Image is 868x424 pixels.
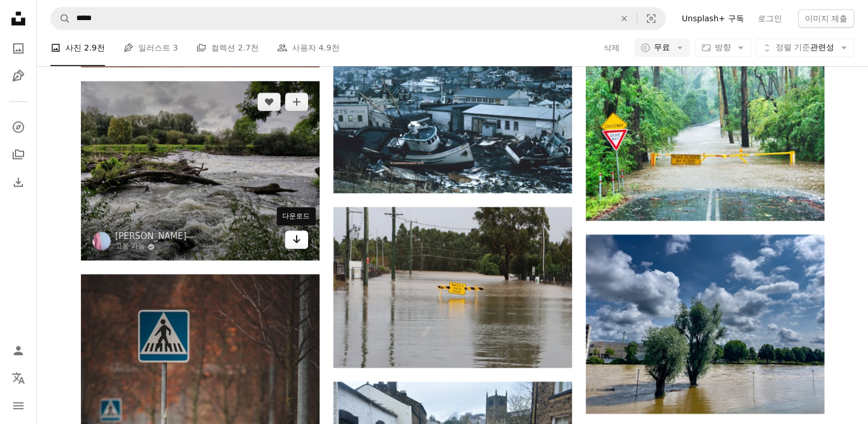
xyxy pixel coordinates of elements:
[7,394,30,417] button: 메뉴
[277,30,340,67] a: 사용자 4.9천
[776,43,834,54] span: 관련성
[586,60,824,221] img: 회색 콘크리트 도로의 노란색 주의 젖은 도로 표지판
[586,318,824,329] a: 중간에 나무가 있는 침수 지역
[675,9,750,28] a: Unsplash+ 구독
[637,7,665,29] button: 시각적 검색
[7,143,30,166] a: 컬렉션
[634,39,690,57] button: 무료
[277,207,316,225] div: 다운로드
[333,282,572,292] a: 노란색 표지판이있는 침수 된 거리
[751,9,789,28] a: 로그인
[196,30,259,67] a: 컬렉션 2.7천
[586,234,824,414] img: 중간에 나무가 있는 침수 지역
[92,232,111,250] img: Nazrin Babashova의 프로필로 이동
[7,115,30,138] a: 탐색
[798,9,854,28] button: 이미지 제출
[776,43,810,52] span: 정렬 기준
[285,230,308,249] a: 다운로드
[695,39,751,57] button: 방향
[123,30,178,67] a: 일러스트 3
[258,92,281,111] button: 좋아요
[115,230,187,242] a: [PERSON_NAME]
[333,207,572,368] img: 노란색 표지판이있는 침수 된 거리
[612,7,637,29] button: 삭제
[333,34,572,193] img: 낮에는 검은 모래 위에 흰색과 갈색 보트
[7,37,30,60] a: 사진
[318,42,339,55] span: 4.9천
[654,43,670,54] span: 무료
[115,242,187,251] a: 고용 가능
[756,39,854,57] button: 정렬 기준관련성
[7,7,30,32] a: 홈 — Unsplash
[7,64,30,87] a: 일러스트
[173,42,178,55] span: 3
[51,7,71,29] button: Unsplash 검색
[7,367,30,390] button: 언어
[7,171,30,194] a: 다운로드 내역
[81,165,320,176] a: 강에 갈색 나무 통나무
[603,39,620,57] button: 삭제
[238,42,259,55] span: 2.7천
[586,135,824,145] a: 회색 콘크리트 도로의 노란색 주의 젖은 도로 표지판
[333,108,572,118] a: 낮에는 검은 모래 위에 흰색과 갈색 보트
[7,339,30,362] a: 로그인 / 가입
[50,7,665,30] form: 사이트 전체에서 이미지 찾기
[81,81,320,260] img: 강에 갈색 나무 통나무
[715,43,731,52] span: 방향
[285,92,308,111] button: 컬렉션에 추가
